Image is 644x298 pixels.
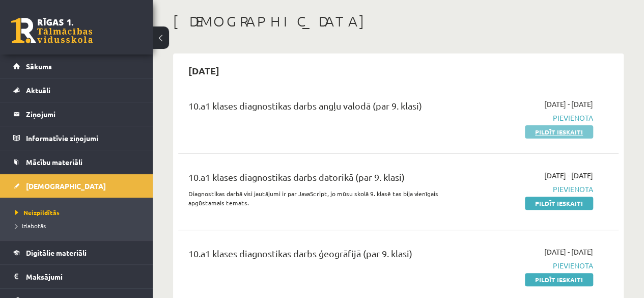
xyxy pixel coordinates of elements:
legend: Ziņojumi [26,102,140,126]
span: Izlabotās [15,222,46,230]
span: [DATE] - [DATE] [544,247,593,257]
h1: [DEMOGRAPHIC_DATA] [173,13,624,30]
a: Pildīt ieskaiti [525,197,593,210]
a: Informatīvie ziņojumi [13,126,140,150]
div: 10.a1 klases diagnostikas darbs datorikā (par 9. klasi) [188,170,453,189]
a: [DEMOGRAPHIC_DATA] [13,174,140,198]
span: Aktuāli [26,86,50,95]
span: Pievienota [468,184,593,195]
a: Pildīt ieskaiti [525,125,593,139]
span: Pievienota [468,260,593,271]
a: Neizpildītās [15,208,143,217]
span: Digitālie materiāli [26,248,87,257]
span: [DATE] - [DATE] [544,170,593,181]
p: Diagnostikas darbā visi jautājumi ir par JavaScript, jo mūsu skolā 9. klasē tas bija vienīgais ap... [188,189,453,207]
a: Pildīt ieskaiti [525,273,593,286]
span: [DEMOGRAPHIC_DATA] [26,181,106,191]
a: Ziņojumi [13,102,140,126]
a: Mācību materiāli [13,150,140,174]
a: Digitālie materiāli [13,241,140,264]
h2: [DATE] [178,59,230,83]
a: Maksājumi [13,265,140,288]
span: Mācību materiāli [26,157,82,167]
span: Sākums [26,62,52,71]
a: Rīgas 1. Tālmācības vidusskola [11,18,93,43]
span: Pievienota [468,113,593,123]
legend: Maksājumi [26,265,140,288]
span: [DATE] - [DATE] [544,99,593,110]
span: Neizpildītās [15,208,60,216]
legend: Informatīvie ziņojumi [26,126,140,150]
a: Sākums [13,55,140,78]
div: 10.a1 klases diagnostikas darbs angļu valodā (par 9. klasi) [188,99,453,118]
a: Aktuāli [13,78,140,102]
a: Izlabotās [15,221,143,230]
div: 10.a1 klases diagnostikas darbs ģeogrāfijā (par 9. klasi) [188,247,453,265]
